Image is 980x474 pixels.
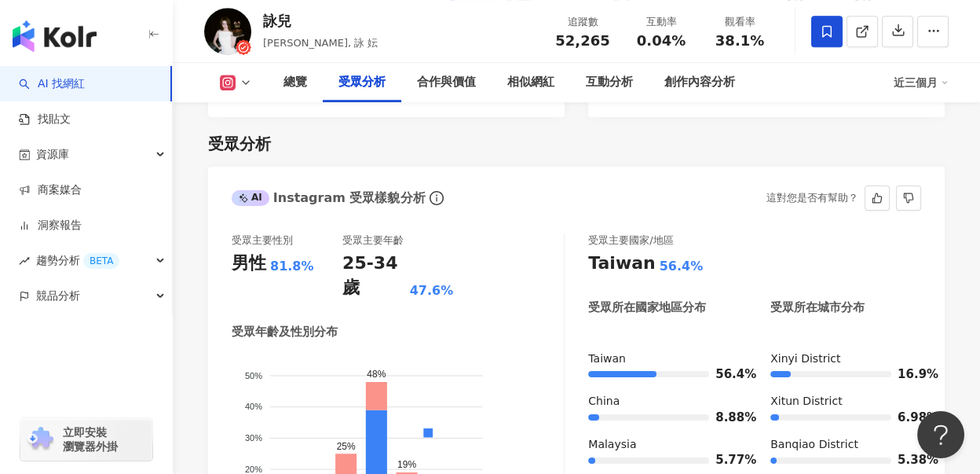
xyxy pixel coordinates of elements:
[917,411,964,458] iframe: Help Scout Beacon - Open
[770,437,921,453] div: Banqiao District
[588,394,739,410] div: China
[19,112,71,127] a: 找貼文
[20,418,152,461] a: chrome extension立即安裝 瀏覽器外掛
[19,76,85,92] a: searchAI 找網紅
[63,425,118,454] span: 立即安裝 瀏覽器外掛
[36,137,69,172] span: 資源庫
[232,190,269,206] div: AI
[263,37,378,49] span: [PERSON_NAME], 詠 妘
[588,233,673,248] div: 受眾主要國家/地區
[664,73,735,92] div: 創作內容分析
[232,324,338,340] div: 受眾年齡及性別分布
[232,252,266,276] div: 男性
[555,32,609,49] span: 52,265
[19,218,82,233] a: 洞察報告
[342,252,406,300] div: 25-34 歲
[710,14,770,30] div: 觀看率
[894,70,949,95] div: 近三個月
[660,258,704,275] div: 56.4%
[553,14,612,30] div: 追蹤數
[245,370,262,380] tspan: 50%
[283,73,307,92] div: 總覽
[631,14,691,30] div: 互動率
[36,243,119,278] span: 趨勢分析
[715,369,739,380] span: 56.4%
[338,73,386,92] div: 受眾分析
[588,252,655,276] div: Taiwan
[715,33,764,49] span: 38.1%
[903,193,914,204] span: dislike
[342,233,404,248] div: 受眾主要年齡
[770,299,865,316] div: 受眾所在城市分布
[232,189,425,207] div: Instagram 受眾樣貌分析
[715,454,739,466] span: 5.77%
[507,73,554,92] div: 相似網紅
[36,278,80,314] span: 競品分析
[270,258,314,275] div: 81.8%
[83,253,119,269] div: BETA
[715,412,739,424] span: 8.88%
[588,351,739,367] div: Taiwan
[766,186,858,210] div: 這對您是否有幫助？
[245,402,262,411] tspan: 40%
[208,133,271,155] div: 受眾分析
[25,427,56,452] img: chrome extension
[588,437,739,453] div: Malaysia
[898,412,921,424] span: 6.98%
[204,8,251,55] img: KOL Avatar
[637,33,686,49] span: 0.04%
[19,182,82,198] a: 商案媒合
[588,299,706,316] div: 受眾所在國家地區分布
[232,233,293,248] div: 受眾主要性別
[245,465,262,474] tspan: 20%
[898,454,921,466] span: 5.38%
[872,193,883,204] span: like
[263,11,378,31] div: 詠兒
[427,189,446,208] span: info-circle
[898,369,921,380] span: 16.9%
[19,255,30,266] span: rise
[13,20,97,52] img: logo
[245,433,262,443] tspan: 30%
[586,73,633,92] div: 互動分析
[770,351,921,367] div: Xinyi District
[770,394,921,410] div: Xitun District
[417,73,476,92] div: 合作與價值
[410,282,454,299] div: 47.6%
